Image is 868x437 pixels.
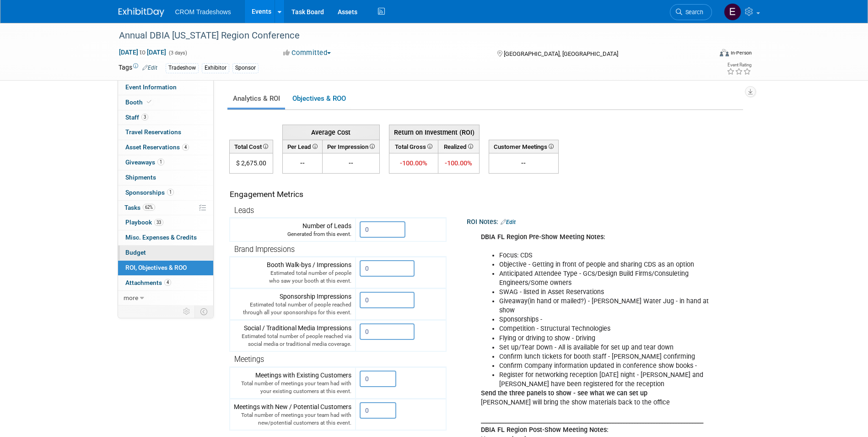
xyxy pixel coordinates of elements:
td: Tags [119,63,157,73]
li: Objective - Getting in front of people and sharing CDS as an option [499,260,725,269]
th: Total Gross [389,140,438,153]
span: 4 [182,144,189,151]
span: Booth [125,98,153,106]
span: Giveaways [125,158,164,166]
a: Event Information [118,80,213,95]
a: ROI, Objectives & ROO [118,261,213,275]
li: Confirm Company information updated in conference show books - [499,361,725,371]
img: Format-Inperson.png [720,49,729,56]
a: more [118,291,213,306]
td: Personalize Event Tab Strip [179,306,195,317]
a: Booth [118,95,213,110]
div: Estimated total number of people reached through all your sponsorships for this event. [234,301,351,317]
div: Estimated total number of people reached via social media or traditional media coverage. [234,333,351,348]
span: Tasks [124,204,155,211]
span: Attachments [125,279,171,286]
span: (3 days) [168,50,187,56]
span: 33 [154,219,163,226]
a: Budget [118,246,213,260]
li: Sponsorships - [499,315,725,324]
span: Playbook [125,218,163,226]
div: ROI Notes: [467,215,747,227]
span: 3 [141,114,148,120]
div: Generated from this event. [234,230,351,238]
li: Giveaway(in hand or mailed?) - [PERSON_NAME] Water Jug - in hand at show [499,297,725,315]
div: Engagement Metrics [230,189,442,200]
div: Meetings with New / Potential Customers [234,402,351,427]
li: Focus: CDS [499,251,725,260]
span: Misc. Expenses & Credits [125,234,197,241]
li: Register for networking reception [DATE] night - [PERSON_NAME] and [PERSON_NAME] have been regist... [499,371,725,389]
a: Playbook33 [118,215,213,230]
b: Send the three panels to show - see what we can set up [481,389,647,397]
div: Number of Leads [234,221,351,238]
span: 1 [167,189,174,196]
span: -- [300,159,305,167]
span: more [124,294,138,301]
span: 4 [164,279,171,286]
span: Meetings [234,355,264,364]
div: -- [493,158,555,168]
span: to [138,49,147,56]
div: Social / Traditional Media Impressions [234,323,351,348]
div: Meetings with Existing Customers [234,371,351,395]
div: Total number of meetings your team had with new/potential customers at this event. [234,411,351,427]
img: ExhibitDay [119,8,164,17]
span: Search [682,9,703,16]
a: Travel Reservations [118,125,213,140]
li: SWAG - listed in Asset Reservations [499,288,725,297]
div: In-Person [730,49,752,56]
a: Staff3 [118,110,213,125]
span: -100.00% [400,159,427,167]
a: Sponsorships1 [118,186,213,200]
a: Edit [142,65,157,71]
span: [DATE] [DATE] [119,48,167,56]
li: Anticipated Attendee Type - GCs/Design Build Firms/Consuleting Engineers/Some owners [499,269,725,288]
span: Budget [125,249,146,256]
div: Tradeshow [166,63,199,73]
a: Misc. Expenses & Credits [118,230,213,245]
b: DBIA FL Region Pre-Show Meeting Notes: [481,233,605,250]
span: Brand Impressions [234,245,295,254]
li: Confirm lunch tickets for booth staff - [PERSON_NAME] confirming [499,352,725,361]
a: Asset Reservations4 [118,140,213,155]
li: Set up/Tear Down - All is available for set up and tear down [499,343,725,352]
div: Event Rating [727,63,751,67]
a: Search [670,4,712,20]
span: Travel Reservations [125,128,181,136]
span: Event Information [125,83,177,91]
div: Booth Walk-bys / Impressions [234,260,351,285]
span: Staff [125,114,148,121]
a: Tasks62% [118,201,213,215]
a: Attachments4 [118,276,213,290]
th: Customer Meetings [489,140,558,153]
span: Sponsorships [125,189,174,196]
span: -100.00% [445,159,472,167]
div: Estimated total number of people who saw your booth at this event. [234,269,351,285]
span: Asset Reservations [125,143,189,151]
img: Emily Williams [724,3,741,21]
th: Average Cost [282,125,379,140]
div: Annual DBIA [US_STATE] Region Conference [116,27,698,44]
li: Competition - Structural Technologies [499,324,725,333]
th: Realized [438,140,479,153]
th: Return on Investment (ROI) [389,125,479,140]
i: Booth reservation complete [147,99,151,104]
a: Analytics & ROI [227,90,285,108]
a: Giveaways1 [118,155,213,170]
a: Objectives & ROO [287,90,351,108]
th: Per Lead [282,140,322,153]
span: Shipments [125,174,156,181]
div: Event Format [658,48,752,61]
span: ROI, Objectives & ROO [125,264,187,271]
div: Sponsorship Impressions [234,292,351,317]
span: [GEOGRAPHIC_DATA], [GEOGRAPHIC_DATA] [504,50,618,57]
span: 62% [143,204,155,211]
td: Toggle Event Tabs [194,306,213,317]
a: Shipments [118,170,213,185]
div: Total number of meetings your team had with your existing customers at this event. [234,380,351,395]
div: Exhibitor [202,63,229,73]
span: Leads [234,206,254,215]
li: Flying or driving to show - Driving [499,334,725,343]
th: Per Impression [322,140,379,153]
